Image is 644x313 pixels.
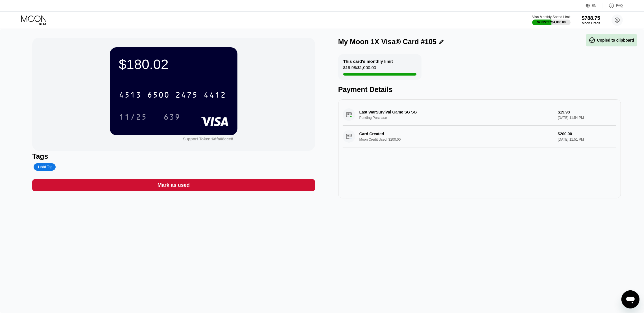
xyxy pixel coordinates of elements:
[537,20,566,24] div: $2,022.97 / $4,000.00
[338,85,621,94] div: Payment Details
[621,290,639,308] iframe: Button to launch messaging window
[616,4,623,8] div: FAQ
[163,113,180,122] div: 639
[32,179,315,191] div: Mark as used
[147,91,170,100] div: 6500
[338,38,437,46] div: My Moon 1X Visa® Card #105
[119,91,141,100] div: 4513
[204,91,226,100] div: 4412
[183,137,233,141] div: Support Token:6dfa08cce8
[532,15,570,25] div: Visa Monthly Spend Limit$2,022.97/$4,000.00
[589,37,596,44] span: 
[532,15,570,19] div: Visa Monthly Spend Limit
[183,137,233,141] div: Support Token: 6dfa08cce8
[582,15,600,25] div: $788.75Moon Credit
[119,56,228,72] div: $180.02
[343,65,376,73] div: $19.98 / $1,000.00
[119,113,147,122] div: 11/25
[37,165,52,169] div: Add Tag
[603,3,623,8] div: FAQ
[34,163,56,171] div: Add Tag
[158,182,190,188] div: Mark as used
[582,21,600,25] div: Moon Credit
[343,59,393,64] div: This card’s monthly limit
[115,110,151,124] div: 11/25
[115,88,230,102] div: 4513650024754412
[175,91,198,100] div: 2475
[589,37,634,44] div: Copied to clipboard
[159,110,185,124] div: 639
[32,152,315,160] div: Tags
[582,15,600,21] div: $788.75
[586,3,603,8] div: EN
[592,4,597,8] div: EN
